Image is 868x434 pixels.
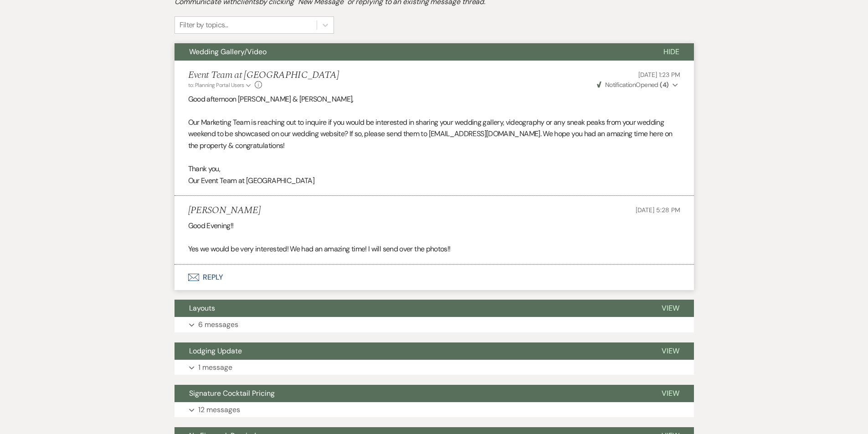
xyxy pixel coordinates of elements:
span: View [662,346,679,356]
span: to: Planning Portal Users [188,82,244,89]
span: View [662,303,679,313]
span: View [662,388,679,398]
span: Notification [605,81,636,89]
span: Lodging Update [189,346,242,356]
strong: ( 4 ) [660,81,668,89]
button: Layouts [175,300,647,317]
button: Hide [649,43,694,61]
div: Filter by topics... [180,20,228,31]
h5: Event Team at [GEOGRAPHIC_DATA] [188,70,339,81]
p: Good afternoon [PERSON_NAME] & [PERSON_NAME], [188,93,680,105]
p: 6 messages [198,319,238,331]
button: Signature Cocktail Pricing [175,385,647,402]
span: Hide [663,47,679,56]
button: NotificationOpened (4) [596,80,680,90]
button: View [647,300,694,317]
p: 1 message [198,362,232,373]
button: 6 messages [175,317,694,332]
p: Good Evening!! [188,220,680,232]
span: [DATE] 5:28 PM [636,206,680,214]
button: View [647,385,694,402]
p: 12 messages [198,404,240,416]
span: [DATE] 1:23 PM [638,71,680,79]
button: Wedding Gallery/Video [175,43,649,61]
p: Our Marketing Team is reaching out to inquire if you would be interested in sharing your wedding ... [188,117,680,152]
span: Layouts [189,303,215,313]
button: 1 message [175,360,694,375]
p: Our Event Team at [GEOGRAPHIC_DATA] [188,175,680,187]
button: to: Planning Portal Users [188,81,253,89]
p: Thank you, [188,163,680,175]
h5: [PERSON_NAME] [188,205,261,216]
span: Signature Cocktail Pricing [189,388,275,398]
span: Wedding Gallery/Video [189,47,267,56]
button: Lodging Update [175,342,647,360]
button: Reply [175,265,694,290]
p: Yes we would be very interested! We had an amazing time! I will send over the photos!! [188,243,680,255]
button: View [647,342,694,360]
span: Opened [597,81,669,89]
button: 12 messages [175,402,694,418]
